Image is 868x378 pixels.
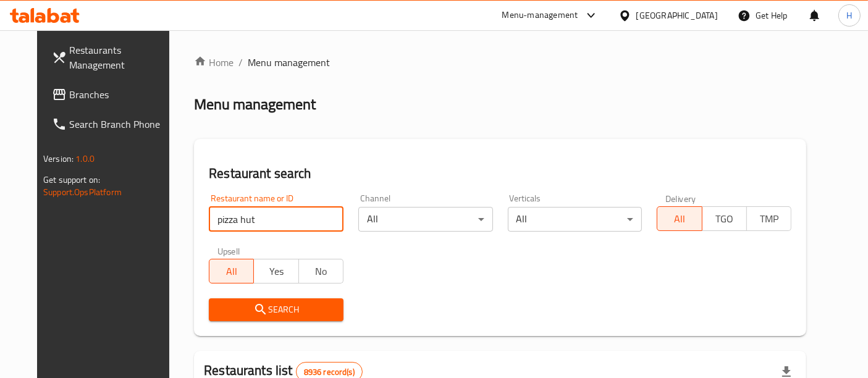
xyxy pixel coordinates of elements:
[209,259,254,283] button: All
[259,262,293,280] span: Yes
[69,87,172,102] span: Branches
[43,184,122,200] a: Support.OpsPlatform
[662,210,697,228] span: All
[752,210,786,228] span: TMP
[707,210,742,228] span: TGO
[253,259,298,283] button: Yes
[69,43,172,72] span: Restaurants Management
[508,207,643,232] div: All
[209,164,791,183] h2: Restaurant search
[42,80,182,109] a: Branches
[209,207,343,232] input: Search for restaurant name or ID..
[502,8,578,23] div: Menu-management
[358,207,493,232] div: All
[248,55,330,70] span: Menu management
[636,9,718,22] div: [GEOGRAPHIC_DATA]
[702,206,747,231] button: TGO
[42,35,182,80] a: Restaurants Management
[194,55,234,70] a: Home
[304,262,339,280] span: No
[43,151,74,167] span: Version:
[657,206,702,231] button: All
[42,109,182,139] a: Search Branch Phone
[238,55,243,70] li: /
[665,194,696,203] label: Delivery
[846,9,852,22] span: H
[75,151,95,167] span: 1.0.0
[194,55,806,70] nav: breadcrumb
[69,117,172,132] span: Search Branch Phone
[194,94,316,114] h2: Menu management
[209,298,343,321] button: Search
[297,366,362,378] span: 8936 record(s)
[298,259,343,283] button: No
[217,246,240,255] label: Upsell
[43,172,100,188] span: Get support on:
[214,262,249,280] span: All
[219,302,334,317] span: Search
[746,206,791,231] button: TMP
